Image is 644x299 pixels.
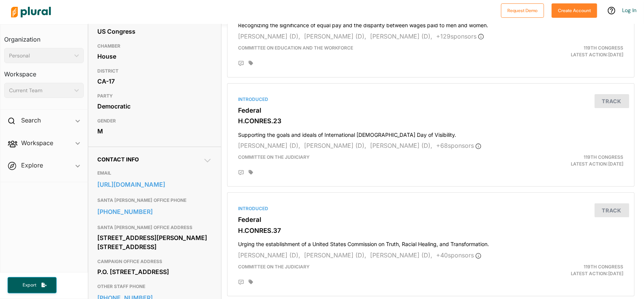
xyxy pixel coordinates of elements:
h3: H.CONRES.37 [238,227,624,234]
h4: Supporting the goals and ideals of International [DEMOGRAPHIC_DATA] Day of Visibility. [238,128,624,138]
h3: Federal [238,107,624,114]
span: + 40 sponsor s [436,251,481,259]
div: Latest Action: [DATE] [497,154,629,167]
span: 119th Congress [584,154,624,160]
span: [PERSON_NAME] (D), [304,142,366,149]
div: Latest Action: [DATE] [497,45,629,58]
h4: Urging the establishment of a United States Commission on Truth, Racial Healing, and Transformation. [238,237,624,248]
span: [PERSON_NAME] (D), [238,33,300,40]
div: Personal [9,52,71,60]
div: CA-17 [97,76,212,87]
a: [PHONE_NUMBER] [97,206,212,217]
div: Add tags [249,279,253,285]
h3: EMAIL [97,169,212,178]
h3: CAMPAIGN OFFICE ADDRESS [97,257,212,266]
span: Committee on the Judiciary [238,264,310,270]
h3: GENDER [97,116,212,125]
h3: CHAMBER [97,42,212,51]
div: Democratic [97,101,212,112]
span: [PERSON_NAME] (D), [238,251,300,259]
a: Create Account [552,6,597,14]
span: 119th Congress [584,45,624,51]
span: Committee on Education and the Workforce [238,45,353,51]
div: Latest Action: [DATE] [497,263,629,277]
span: Committee on the Judiciary [238,154,310,160]
h3: Workspace [4,63,84,80]
button: Request Demo [501,3,544,18]
div: Introduced [238,96,624,103]
div: House [97,51,212,62]
h3: Organization [4,28,84,45]
div: M [97,125,212,137]
a: Log In [622,7,636,14]
span: [PERSON_NAME] (D), [370,251,432,259]
div: Current Team [9,87,71,95]
span: [PERSON_NAME] (D), [370,33,432,40]
span: + 129 sponsor s [436,33,484,40]
span: Contact Info [97,156,139,163]
div: [STREET_ADDRESS][PERSON_NAME] [STREET_ADDRESS] [97,232,212,253]
a: [URL][DOMAIN_NAME] [97,179,212,190]
span: [PERSON_NAME] (D), [238,142,300,149]
h3: SANTA [PERSON_NAME] OFFICE ADDRESS [97,223,212,232]
div: Add tags [249,170,253,175]
div: Add tags [249,60,253,66]
button: Export [8,277,57,293]
h3: H.CONRES.23 [238,117,624,125]
span: [PERSON_NAME] (D), [304,33,366,40]
span: [PERSON_NAME] (D), [370,142,432,149]
div: Add Position Statement [238,60,244,67]
button: Track [595,94,629,108]
h2: Search [21,116,41,124]
button: Track [595,203,629,217]
h3: PARTY [97,91,212,101]
h3: DISTRICT [97,67,212,76]
span: Export [17,282,41,288]
div: US Congress [97,26,212,37]
div: Add Position Statement [238,279,244,285]
div: P.O. [STREET_ADDRESS] [97,266,212,277]
span: 119th Congress [584,264,624,270]
div: Introduced [238,205,624,212]
h3: Federal [238,216,624,223]
div: Add Position Statement [238,170,244,176]
span: [PERSON_NAME] (D), [304,251,366,259]
h3: OTHER STAFF PHONE [97,282,212,291]
span: + 68 sponsor s [436,142,481,149]
h3: SANTA [PERSON_NAME] OFFICE PHONE [97,196,212,205]
button: Create Account [552,3,597,18]
a: Request Demo [501,6,544,14]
